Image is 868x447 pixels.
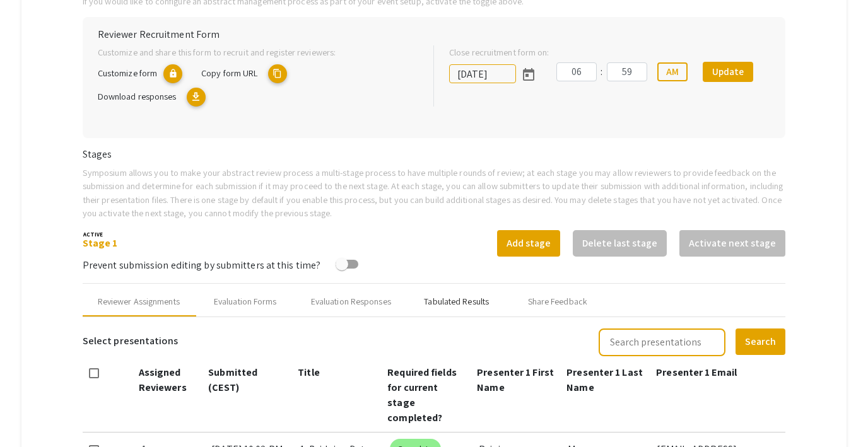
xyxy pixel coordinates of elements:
[298,366,320,379] span: Title
[9,390,54,438] iframe: Chat
[656,366,737,379] span: Presenter 1 Email
[607,62,647,81] input: Minutes
[83,236,118,250] a: Stage 1
[703,62,753,82] button: Update
[497,230,560,257] button: Add stage
[83,166,786,220] p: Symposium allows you to make your abstract review process a multi-stage process to have multiple ...
[98,295,180,308] div: Reviewer Assignments
[268,64,287,83] mat-icon: copy URL
[387,366,457,424] span: Required fields for current stage completed?
[679,230,785,257] button: Activate next stage
[424,295,489,308] div: Tabulated Results
[163,64,182,83] mat-icon: lock
[573,230,667,257] button: Delete last stage
[83,148,786,160] h6: Stages
[83,258,320,272] span: Prevent submission editing by submitters at this time?
[98,67,157,79] span: Customize form
[599,328,725,356] input: Search presentations
[214,295,277,308] div: Evaluation Forms
[516,62,541,87] button: Open calendar
[139,366,187,394] span: Assigned Reviewers
[98,45,413,59] p: Customize and share this form to recruit and register reviewers:
[83,327,178,355] h6: Select presentations
[528,295,587,308] div: Share Feedback
[597,64,607,79] div: :
[556,62,597,81] input: Hours
[311,295,391,308] div: Evaluation Responses
[566,366,643,394] span: Presenter 1 Last Name
[477,366,554,394] span: Presenter 1 First Name
[657,62,688,81] button: AM
[449,45,549,59] label: Close recruitment form on:
[187,88,206,107] mat-icon: Export responses
[201,67,257,79] span: Copy form URL
[98,28,771,40] h6: Reviewer Recruitment Form
[736,328,785,355] button: Search
[98,90,177,102] span: Download responses
[208,366,257,394] span: Submitted (CEST)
